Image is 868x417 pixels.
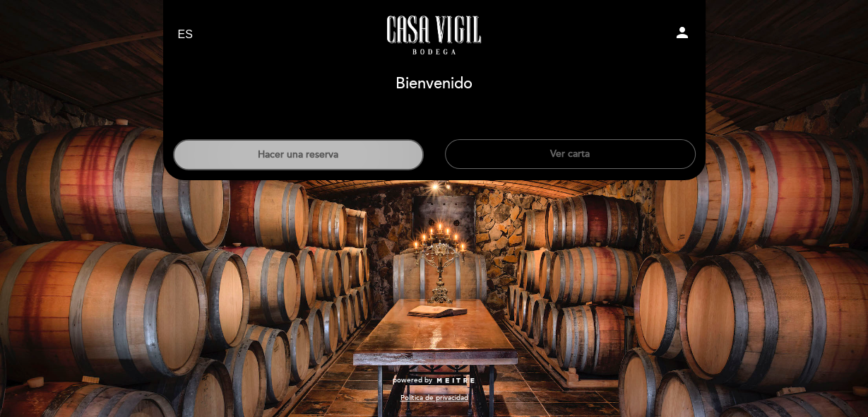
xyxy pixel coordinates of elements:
[445,139,696,169] button: Ver carta
[436,377,476,384] img: MEITRE
[346,16,523,54] a: Casa Vigil - Restaurante
[173,139,424,170] button: Hacer una reserva
[393,375,476,385] a: powered by
[674,24,691,46] button: person
[396,76,472,93] h1: Bienvenido
[674,24,691,41] i: person
[400,393,468,403] a: Política de privacidad
[393,375,432,385] span: powered by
